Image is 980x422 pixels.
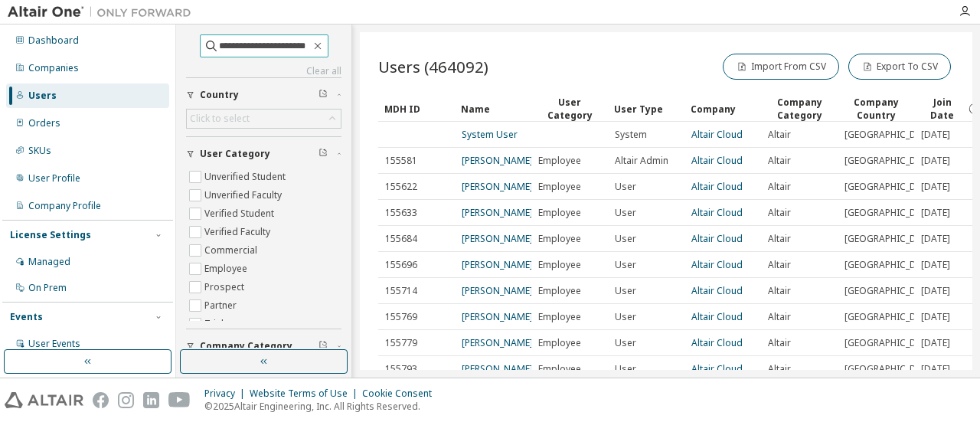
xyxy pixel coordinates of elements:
[844,233,936,245] span: [GEOGRAPHIC_DATA]
[204,168,289,186] label: Unverified Student
[186,137,341,171] button: User Category
[5,392,83,408] img: altair_logo.svg
[204,400,441,413] p: © 2025 Altair Engineering, Inc. All Rights Reserved.
[385,311,417,323] span: 155769
[538,181,581,193] span: Employee
[385,233,417,245] span: 155684
[538,337,581,349] span: Employee
[768,363,791,375] span: Altair
[691,310,743,323] a: Altair Cloud
[768,233,791,245] span: Altair
[921,181,950,193] span: [DATE]
[537,96,602,122] div: User Category
[462,128,518,141] a: System User
[615,311,636,323] span: User
[921,129,950,141] span: [DATE]
[28,282,67,294] div: On Prem
[691,206,743,219] a: Altair Cloud
[204,186,285,204] label: Unverified Faculty
[462,284,533,297] a: [PERSON_NAME]
[385,363,417,375] span: 155793
[848,54,951,80] button: Export To CSV
[615,337,636,349] span: User
[28,200,101,212] div: Company Profile
[190,113,250,125] div: Click to select
[615,155,668,167] span: Altair Admin
[768,311,791,323] span: Altair
[385,181,417,193] span: 155622
[844,337,936,349] span: [GEOGRAPHIC_DATA]
[615,233,636,245] span: User
[538,233,581,245] span: Employee
[168,392,191,408] img: youtube.svg
[691,180,743,193] a: Altair Cloud
[691,128,743,141] a: Altair Cloud
[691,258,743,271] a: Altair Cloud
[28,34,79,47] div: Dashboard
[844,259,936,271] span: [GEOGRAPHIC_DATA]
[28,117,60,129] div: Orders
[187,110,341,128] div: Click to select
[462,206,533,219] a: [PERSON_NAME]
[920,96,964,122] span: Join Date
[186,78,341,112] button: Country
[204,204,277,223] label: Verified Student
[691,362,743,375] a: Altair Cloud
[615,285,636,297] span: User
[691,97,755,121] div: Company
[768,285,791,297] span: Altair
[118,392,134,408] img: instagram.svg
[767,96,831,122] div: Company Category
[385,285,417,297] span: 155714
[768,129,791,141] span: Altair
[318,89,328,101] span: Clear filter
[143,392,159,408] img: linkedin.svg
[615,181,636,193] span: User
[691,154,743,167] a: Altair Cloud
[921,259,950,271] span: [DATE]
[250,388,362,400] div: Website Terms of Use
[28,172,80,185] div: User Profile
[204,278,247,296] label: Prospect
[921,233,950,245] span: [DATE]
[200,89,239,101] span: Country
[28,145,51,157] div: SKUs
[615,129,647,141] span: System
[615,207,636,219] span: User
[462,180,533,193] a: [PERSON_NAME]
[921,337,950,349] span: [DATE]
[385,207,417,219] span: 155633
[200,340,292,352] span: Company Category
[844,311,936,323] span: [GEOGRAPHIC_DATA]
[844,285,936,297] span: [GEOGRAPHIC_DATA]
[204,223,273,241] label: Verified Faculty
[186,65,341,77] a: Clear all
[921,363,950,375] span: [DATE]
[615,259,636,271] span: User
[691,232,743,245] a: Altair Cloud
[385,337,417,349] span: 155779
[538,311,581,323] span: Employee
[200,148,270,160] span: User Category
[186,329,341,363] button: Company Category
[462,232,533,245] a: [PERSON_NAME]
[723,54,839,80] button: Import From CSV
[768,155,791,167] span: Altair
[844,207,936,219] span: [GEOGRAPHIC_DATA]
[10,311,43,323] div: Events
[462,310,533,323] a: [PERSON_NAME]
[28,338,80,350] div: User Events
[921,285,950,297] span: [DATE]
[385,155,417,167] span: 155581
[768,337,791,349] span: Altair
[538,155,581,167] span: Employee
[378,56,488,77] span: Users (464092)
[28,256,70,268] div: Managed
[768,259,791,271] span: Altair
[93,392,109,408] img: facebook.svg
[691,336,743,349] a: Altair Cloud
[10,229,91,241] div: License Settings
[538,259,581,271] span: Employee
[28,90,57,102] div: Users
[28,62,79,74] div: Companies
